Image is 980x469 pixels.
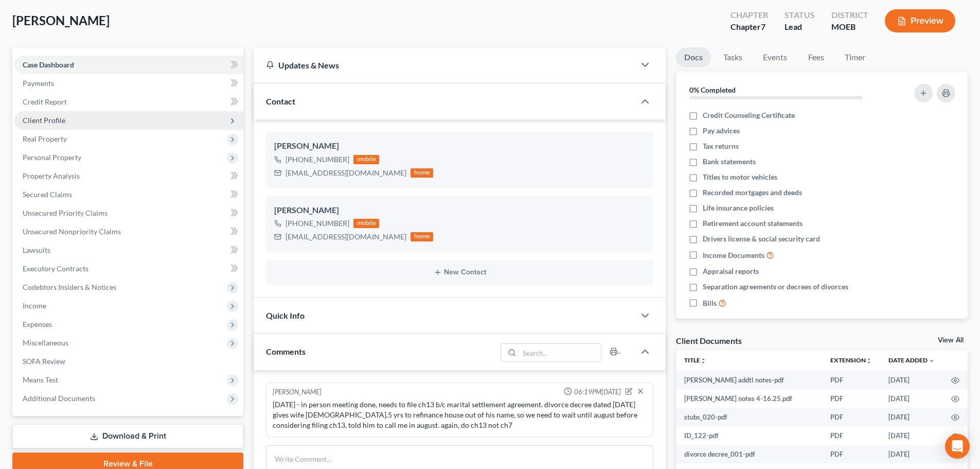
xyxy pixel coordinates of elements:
td: PDF [822,408,880,426]
span: Property Analysis [23,171,80,180]
a: Tasks [715,47,751,67]
div: MOEB [831,21,868,33]
span: Miscellaneous [23,338,68,347]
span: Unsecured Priority Claims [23,209,108,217]
div: [DATE] - in person meeting done, needs to file ch13 b/c marital settlement agreement. divorce dec... [273,399,647,430]
td: PDF [822,445,880,463]
a: Credit Report [14,93,243,111]
span: Drivers license & social security card [703,234,820,244]
span: Means Test [23,375,58,384]
a: Timer [836,47,874,67]
button: New Contact [274,268,645,276]
td: [DATE] [880,371,943,389]
span: Credit Report [23,97,67,106]
a: Titleunfold_more [684,356,706,364]
div: Lead [785,21,815,33]
div: District [831,9,868,21]
div: [EMAIL_ADDRESS][DOMAIN_NAME] [286,232,406,242]
div: Updates & News [266,60,622,71]
a: Extensionunfold_more [830,356,872,364]
i: unfold_more [866,358,872,364]
button: Preview [885,9,955,32]
div: Chapter [730,9,768,21]
strong: 0% Completed [689,85,736,94]
span: Real Property [23,134,67,143]
td: divorce decree_001-pdf [676,445,822,463]
span: Client Profile [23,116,65,125]
a: Executory Contracts [14,259,243,278]
span: SOFA Review [23,357,65,366]
span: Payments [23,79,54,88]
span: Appraisal reports [703,266,759,276]
div: [EMAIL_ADDRESS][DOMAIN_NAME] [286,168,406,178]
span: Separation agreements or decrees of divorces [703,282,848,292]
td: [DATE] [880,445,943,463]
div: Status [785,9,815,21]
span: Executory Contracts [23,264,88,273]
td: PDF [822,371,880,389]
td: stubs_020-pdf [676,408,822,426]
span: Recorded mortgages and deeds [703,187,802,198]
i: expand_more [929,358,935,364]
a: SOFA Review [14,352,243,371]
a: Events [755,47,795,67]
span: Additional Documents [23,394,95,403]
span: Comments [266,346,306,356]
td: [DATE] [880,389,943,408]
div: [PHONE_NUMBER] [286,154,349,165]
div: Client Documents [676,335,742,346]
div: [PERSON_NAME] [274,204,645,217]
span: Secured Claims [23,190,72,199]
div: home [411,168,433,178]
span: 7 [761,22,765,31]
a: Property Analysis [14,167,243,185]
span: Personal Property [23,153,81,162]
td: [PERSON_NAME] notes 4-16.25.pdf [676,389,822,408]
td: PDF [822,389,880,408]
td: [DATE] [880,408,943,426]
a: Payments [14,74,243,93]
a: Unsecured Nonpriority Claims [14,222,243,241]
span: Expenses [23,320,52,328]
span: Income Documents [703,250,764,260]
span: Tax returns [703,141,739,151]
span: Quick Info [266,310,305,320]
div: Open Intercom Messenger [945,434,970,459]
td: PDF [822,426,880,445]
span: Contact [266,96,295,106]
i: unfold_more [700,358,706,364]
span: [PERSON_NAME] [12,13,110,28]
span: Bank statements [703,157,756,167]
a: Secured Claims [14,185,243,204]
input: Search... [520,344,601,361]
div: home [411,232,433,241]
span: Retirement account statements [703,218,803,229]
span: Codebtors Insiders & Notices [23,283,116,291]
a: Download & Print [12,424,243,448]
div: [PERSON_NAME] [273,387,322,397]
a: Unsecured Priority Claims [14,204,243,222]
span: Unsecured Nonpriority Claims [23,227,121,236]
a: Fees [799,47,832,67]
span: Lawsuits [23,246,50,254]
div: Chapter [730,21,768,33]
div: mobile [353,155,379,164]
a: Lawsuits [14,241,243,259]
span: Life insurance policies [703,203,774,213]
span: Case Dashboard [23,60,74,69]
div: mobile [353,219,379,228]
td: [PERSON_NAME] addtl notes-pdf [676,371,822,389]
div: [PERSON_NAME] [274,140,645,152]
a: Date Added expand_more [888,356,935,364]
span: Pay advices [703,126,740,136]
span: 06:19PM[DATE] [574,387,621,397]
a: Docs [676,47,711,67]
a: View All [938,337,964,344]
a: Case Dashboard [14,56,243,74]
span: Credit Counseling Certificate [703,110,795,120]
td: ID_122-pdf [676,426,822,445]
span: Bills [703,298,717,308]
span: Titles to motor vehicles [703,172,777,182]
td: [DATE] [880,426,943,445]
div: [PHONE_NUMBER] [286,218,349,229]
